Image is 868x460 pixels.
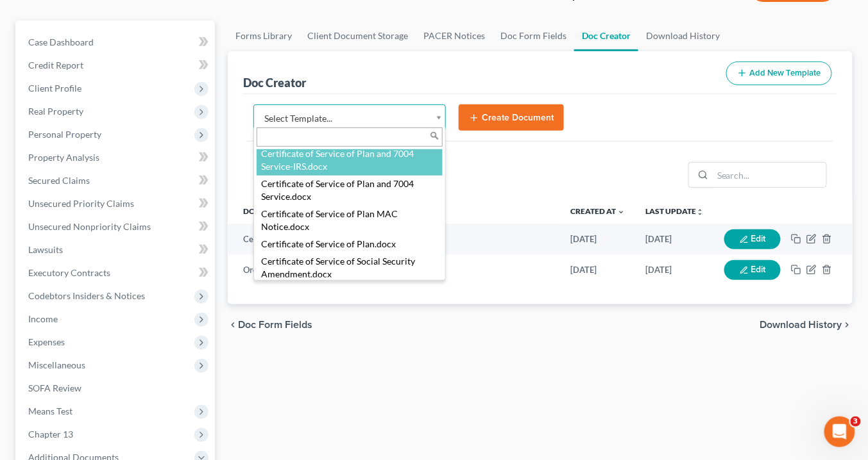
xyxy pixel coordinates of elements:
[257,236,443,253] div: Certificate of Service of Plan.docx
[257,145,443,176] div: Certificate of Service of Plan and 7004 Service-IRS.docx
[824,416,855,447] iframe: Intercom live chat
[257,206,443,236] div: Certificate of Service of Plan MAC Notice.docx
[257,176,443,206] div: Certificate of Service of Plan and 7004 Service.docx
[851,416,861,427] span: 3
[257,253,443,283] div: Certificate of Service of Social Security Amendment.docx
